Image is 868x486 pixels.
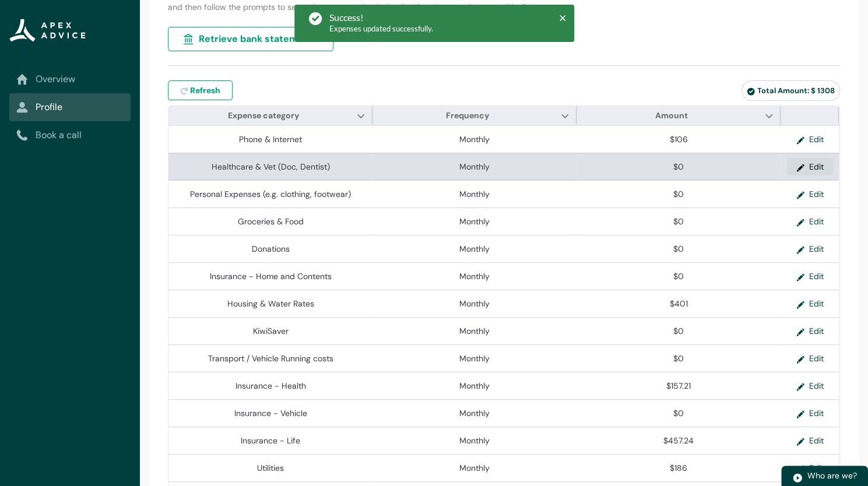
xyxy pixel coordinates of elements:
lightning-badge: Total Amount [742,80,840,101]
span: Refresh [190,84,220,96]
button: Refresh [168,80,233,100]
div: Success! [329,12,433,23]
lightning-formatted-number: $0 [673,189,684,199]
lightning-base-formatted-text: Housing & Water Rates [227,298,314,309]
nav: Sub page [9,65,131,149]
button: Edit [787,459,833,477]
lightning-base-formatted-text: Monthly [459,435,490,446]
lightning-base-formatted-text: Monthly [459,298,490,309]
lightning-base-formatted-text: Monthly [459,271,490,281]
lightning-formatted-number: $0 [673,244,684,254]
lightning-base-formatted-text: Transport / Vehicle Running costs [208,353,333,364]
button: Edit [787,377,833,395]
lightning-base-formatted-text: Insurance - Health [236,381,306,391]
img: landmark.svg [182,33,194,45]
lightning-base-formatted-text: Insurance - Vehicle [234,408,307,418]
lightning-base-formatted-text: Monthly [459,244,490,254]
lightning-formatted-number: $457.24 [663,435,694,446]
button: Edit [787,158,833,175]
a: here. [523,2,542,12]
lightning-base-formatted-text: Monthly [459,161,490,172]
lightning-base-formatted-text: Monthly [459,381,490,391]
a: Overview [16,72,124,86]
lightning-formatted-number: $0 [673,216,684,227]
span: Total Amount: $ 1308 [747,86,835,96]
lightning-base-formatted-text: Healthcare & Vet (Doc, Dentist) [212,161,330,172]
button: Edit [787,240,833,258]
lightning-base-formatted-text: KiwiSaver [253,326,289,336]
lightning-base-formatted-text: Monthly [459,463,490,473]
span: Expenses updated successfully. [329,24,433,33]
lightning-formatted-number: $106 [670,134,688,145]
lightning-formatted-number: $0 [673,161,684,172]
lightning-base-formatted-text: Groceries & Food [238,216,304,227]
button: Edit [787,131,833,148]
lightning-base-formatted-text: Monthly [459,408,490,418]
button: Edit [787,322,833,340]
lightning-base-formatted-text: Phone & Internet [239,134,302,145]
button: Edit [787,350,833,367]
lightning-formatted-number: $0 [673,271,684,281]
img: play.svg [792,473,803,483]
lightning-formatted-number: $0 [673,326,684,336]
lightning-base-formatted-text: Donations [252,244,290,254]
a: Profile [16,100,124,114]
lightning-formatted-number: $0 [673,408,684,418]
span: Who are we? [807,470,857,481]
lightning-formatted-number: $157.21 [666,381,691,391]
img: Apex Advice Group [9,19,86,42]
lightning-base-formatted-text: Monthly [459,326,490,336]
button: Edit [787,295,833,312]
lightning-formatted-number: $401 [670,298,688,309]
lightning-base-formatted-text: Insurance - Life [241,435,300,446]
lightning-base-formatted-text: Monthly [459,189,490,199]
lightning-base-formatted-text: Monthly [459,134,490,145]
lightning-base-formatted-text: Insurance - Home and Contents [210,271,332,281]
button: Retrieve bank statements [168,27,333,51]
lightning-formatted-number: $186 [670,463,687,473]
lightning-base-formatted-text: Monthly [459,353,490,364]
lightning-base-formatted-text: Monthly [459,216,490,227]
button: Edit [787,267,833,285]
button: Edit [787,213,833,230]
button: Edit [787,185,833,203]
lightning-base-formatted-text: Personal Expenses (e.g. clothing, footwear) [190,189,351,199]
lightning-formatted-number: $0 [673,353,684,364]
lightning-base-formatted-text: Utilities [257,463,284,473]
button: Edit [787,404,833,422]
a: Book a call [16,128,124,142]
button: Edit [787,432,833,449]
span: Retrieve bank statements [199,32,319,46]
